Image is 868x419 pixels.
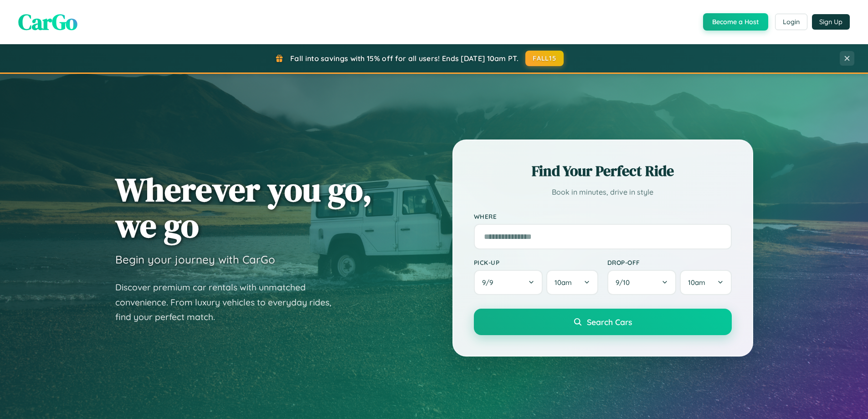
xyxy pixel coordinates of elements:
[525,51,564,66] button: FALL15
[703,13,768,31] button: Become a Host
[115,253,275,266] h3: Begin your journey with CarGo
[115,171,372,243] h1: Wherever you go, we go
[607,259,732,266] label: Drop-off
[482,278,498,287] span: 9 / 9
[587,317,632,327] span: Search Cars
[555,278,572,287] span: 10am
[474,186,732,199] p: Book in minutes, drive in style
[18,7,77,37] span: CarGo
[775,14,807,30] button: Login
[680,270,731,295] button: 10am
[474,309,732,335] button: Search Cars
[607,270,677,295] button: 9/10
[474,270,543,295] button: 9/9
[812,14,850,30] button: Sign Up
[115,280,343,325] p: Discover premium car rentals with unmatched convenience. From luxury vehicles to everyday rides, ...
[474,259,598,266] label: Pick-up
[546,270,598,295] button: 10am
[688,278,705,287] span: 10am
[290,54,519,63] span: Fall into savings with 15% off for all users! Ends [DATE] 10am PT.
[616,278,634,287] span: 9 / 10
[474,212,732,220] label: Where
[474,161,732,181] h2: Find Your Perfect Ride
